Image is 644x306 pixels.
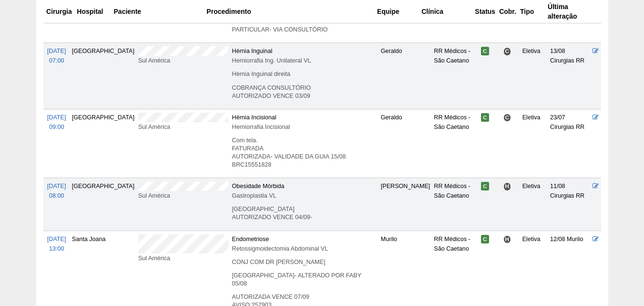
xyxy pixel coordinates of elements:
p: COBRANÇA CONSULTÓRIO AUTORIZADO VENCE 03/09 [232,84,377,100]
p: CONJ COM DR [PERSON_NAME] [232,258,377,266]
div: Sul América [138,122,228,132]
div: Sul América [138,191,228,200]
span: [DATE] [47,183,66,190]
div: Gastroplastia VL [232,191,377,200]
td: Geraldo [379,109,432,178]
a: Editar [593,183,599,190]
div: Herniorrafia Ing. Unilateral VL [232,56,377,65]
p: [GEOGRAPHIC_DATA]- ALTERADO POR FABY 05/08 [232,272,377,288]
a: [DATE] 09:00 [47,114,66,130]
a: [DATE] 13:00 [47,236,66,252]
span: [DATE] [47,48,66,54]
div: Herniorrafia Incisional [232,122,377,132]
td: 23/07 Cirurgias RR [548,109,591,178]
td: [GEOGRAPHIC_DATA] [70,178,136,231]
td: RR Médicos - São Caetano [432,109,479,178]
td: Obesidade Mórbida [230,178,379,231]
span: Hospital [503,182,511,190]
td: Eletiva [521,109,548,178]
span: Consultório [503,47,511,55]
td: RR Médicos - São Caetano [432,178,479,231]
p: PARTICULAR- VIA CONSULTÓRIO [232,26,377,34]
span: Confirmada [481,235,489,243]
span: Confirmada [481,182,489,190]
td: 13/08 Cirurgias RR [548,43,591,109]
a: [DATE] 07:00 [47,48,66,64]
span: 07:00 [49,57,64,64]
td: Hérnia Inguinal [230,43,379,109]
span: Consultório [503,114,511,122]
td: Geraldo [379,43,432,109]
span: Confirmada [481,47,489,55]
div: Sul América [138,56,228,65]
span: Hospital [503,235,511,243]
span: [DATE] [47,236,66,243]
div: Retossigmoidectomia Abdominal VL [232,244,377,253]
div: Sul América [138,253,228,263]
a: [DATE] 08:00 [47,183,66,199]
span: 09:00 [49,124,64,130]
span: 08:00 [49,192,64,199]
p: Com tela. FATURADA AUTORIZADA- VALIDADE DA GUIA 15/08 BRC15551828 [232,137,377,169]
td: Eletiva [521,43,548,109]
span: [DATE] [47,114,66,121]
td: [PERSON_NAME] [379,178,432,231]
td: Hérnia Incisional [230,109,379,178]
td: [GEOGRAPHIC_DATA] [70,43,136,109]
span: 13:00 [49,245,64,252]
a: Editar [593,48,599,54]
a: Editar [593,236,599,243]
td: RR Médicos - São Caetano [432,43,479,109]
td: Eletiva [521,178,548,231]
td: [GEOGRAPHIC_DATA] [70,109,136,178]
a: Editar [593,114,599,121]
p: Hérnia Inguinal direita [232,70,377,78]
td: 11/08 Cirurgias RR [548,178,591,231]
span: Confirmada [481,113,489,122]
p: [GEOGRAPHIC_DATA] AUTORIZADO VENCE 04/09- [232,205,377,222]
